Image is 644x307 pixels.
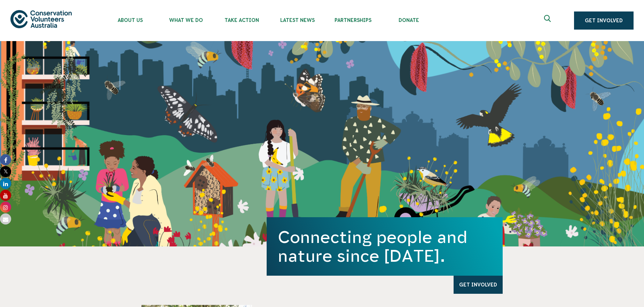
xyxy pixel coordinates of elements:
span: Expand search box [544,15,553,26]
img: logo.svg [10,10,72,28]
a: Get Involved [454,276,503,294]
h1: Connecting people and nature since [DATE]. [278,228,492,265]
span: Donate [381,17,437,23]
span: Take Action [214,17,269,23]
button: Expand search box Close search box [540,12,557,29]
span: What We Do [158,17,214,23]
span: Latest News [269,17,325,23]
span: About Us [102,17,158,23]
span: Partnerships [325,17,381,23]
a: Get Involved [574,11,634,30]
